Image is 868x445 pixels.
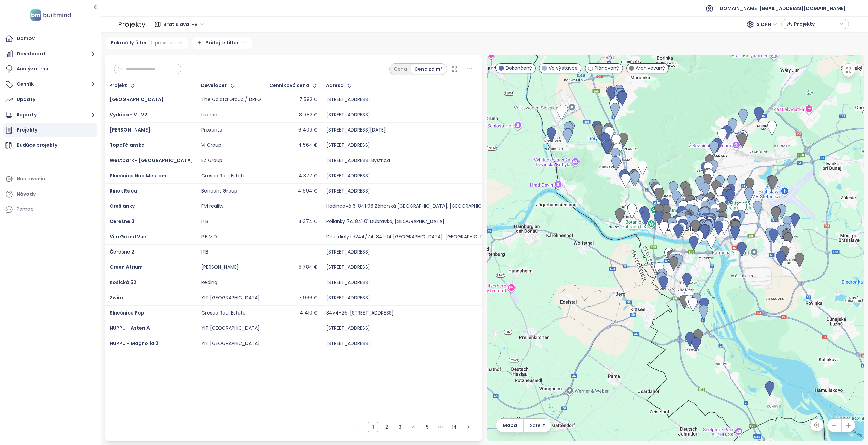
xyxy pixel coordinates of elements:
[3,32,97,45] a: Domov
[785,19,845,29] div: button
[201,142,221,148] div: VI Group
[110,111,147,118] a: Vydrica - V1, V2
[298,142,318,148] div: 4 564 €
[3,123,97,137] a: Projekty
[298,127,318,133] div: 6 409 €
[326,280,370,286] div: [STREET_ADDRESS]
[326,83,344,88] div: Adresa
[163,19,204,29] span: Bratislava I-V
[449,422,459,432] a: 14
[411,64,446,74] div: Cena za m²
[3,108,97,122] button: Reporty
[109,83,127,88] div: Projekt
[3,139,97,152] a: Budúce projekty
[300,310,318,316] div: 4 410 €
[110,279,136,286] a: Košická 52
[17,126,37,134] div: Projekty
[354,422,365,432] li: Predchádzajúca strana
[636,64,665,72] span: Archivovaný
[357,425,361,429] span: left
[110,157,193,164] a: Westpark - [GEOGRAPHIC_DATA]
[326,264,370,270] div: [STREET_ADDRESS]
[110,233,146,240] a: Vila Grand Vue
[794,19,838,29] span: Projekty
[201,219,208,225] div: ITB
[326,341,370,347] div: [STREET_ADDRESS]
[17,65,48,73] div: Analýza trhu
[408,422,419,432] li: 4
[395,422,405,432] a: 3
[110,325,150,331] span: NUPPU - Asteri A
[299,97,318,103] div: 7 592 €
[326,97,370,103] div: [STREET_ADDRESS]
[299,173,318,179] div: 4 377 €
[449,422,460,432] li: 14
[110,203,135,209] a: Orešianky
[462,422,473,432] button: right
[269,83,309,88] div: Cenníková cena
[326,234,495,240] div: Dlhé diely I 3244/74, 841 04 [GEOGRAPHIC_DATA], [GEOGRAPHIC_DATA]
[201,310,246,316] div: Cresco Real Estate
[110,126,150,133] a: [PERSON_NAME]
[110,294,126,301] span: Zwirn 1
[110,187,137,194] a: Rínok Rača
[717,0,846,17] span: [DOMAIN_NAME][EMAIL_ADDRESS][DOMAIN_NAME]
[110,218,134,225] a: Čerešne 3
[17,190,36,198] div: Návody
[3,62,97,76] a: Analýza trhu
[496,419,523,432] button: Mapa
[201,249,208,255] div: ITB
[110,340,158,347] span: NUPPU - Magnolia 2
[381,422,392,432] a: 2
[524,419,551,432] button: Satelit
[17,141,57,149] div: Budúce projekty
[381,422,392,432] li: 2
[326,249,370,255] div: [STREET_ADDRESS]
[422,422,433,432] li: 5
[110,142,145,148] a: Topoľčianska
[549,64,578,72] span: Vo výstavbe
[326,295,370,301] div: [STREET_ADDRESS]
[757,19,777,29] span: S DPH
[110,96,164,103] a: [GEOGRAPHIC_DATA]
[17,175,45,183] div: Nastavenia
[201,234,218,240] div: R.E.M.D.
[326,188,370,194] div: [STREET_ADDRESS]
[395,422,406,432] li: 3
[110,248,134,255] a: Čerešne 2
[326,173,370,179] div: [STREET_ADDRESS]
[298,219,318,225] div: 4 374 €
[28,8,73,22] img: logo
[201,203,224,209] div: FM reality
[3,203,97,216] div: Pomoc
[110,172,166,179] a: Slnečnice Nad Mestom
[326,203,499,209] div: Hadincová 6, 841 06 Záhorská [GEOGRAPHIC_DATA], [GEOGRAPHIC_DATA]
[201,158,222,164] div: EZ Group
[595,64,619,72] span: Plánovaný
[110,309,144,316] span: Slnečnice Pop
[17,34,35,43] div: Domov
[201,173,246,179] div: Cresco Real Estate
[201,112,217,118] div: Lucron
[506,64,532,72] span: Dokončený
[3,47,97,61] button: Dashboard
[105,37,188,49] div: Pokročilý filter
[354,422,365,432] button: left
[201,188,237,194] div: Bencont Group
[201,264,239,270] div: [PERSON_NAME]
[409,422,419,432] a: 4
[192,37,252,49] div: Pridajte filter
[368,422,378,432] li: 1
[201,325,260,331] div: YIT [GEOGRAPHIC_DATA]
